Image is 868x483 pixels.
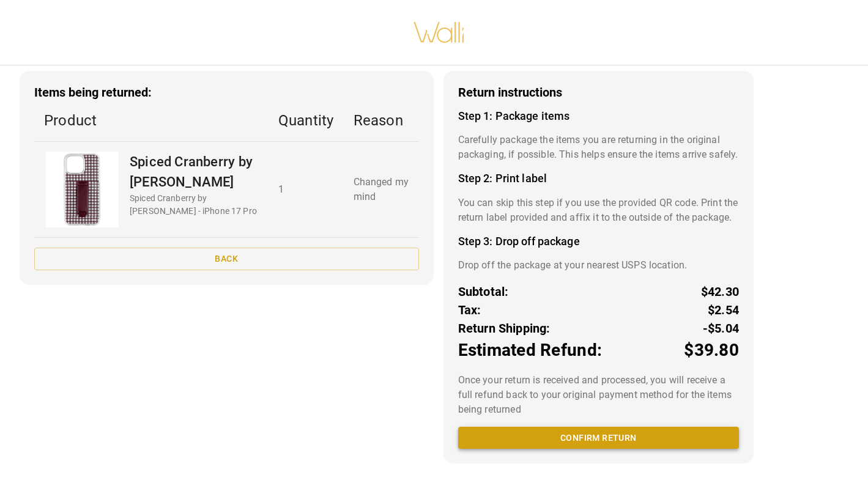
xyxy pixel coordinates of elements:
[684,337,739,363] p: $39.80
[130,152,259,192] p: Spiced Cranberry by [PERSON_NAME]
[354,175,409,204] p: Changed my mind
[278,182,334,197] p: 1
[458,133,739,162] p: Carefully package the items you are returning in the original packaging, if possible. This helps ...
[44,109,259,131] p: Product
[703,319,739,337] p: -$5.04
[458,109,739,123] h4: Step 1: Package items
[34,86,419,100] h3: Items being returned:
[458,172,739,185] h4: Step 2: Print label
[278,109,334,131] p: Quantity
[708,301,739,319] p: $2.54
[701,282,739,301] p: $42.30
[458,235,739,248] h4: Step 3: Drop off package
[130,192,259,218] p: Spiced Cranberry by [PERSON_NAME] - iPhone 17 Pro
[34,248,419,270] button: Back
[458,282,509,301] p: Subtotal:
[458,319,551,337] p: Return Shipping:
[458,196,739,225] p: You can skip this step if you use the provided QR code. Print the return label provided and affix...
[458,258,739,273] p: Drop off the package at your nearest USPS location.
[413,6,466,59] img: walli-inc.myshopify.com
[458,337,602,363] p: Estimated Refund:
[354,109,409,131] p: Reason
[458,427,739,449] button: Confirm return
[458,373,739,417] p: Once your return is received and processed, you will receive a full refund back to your original ...
[458,86,739,100] h3: Return instructions
[458,301,481,319] p: Tax:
